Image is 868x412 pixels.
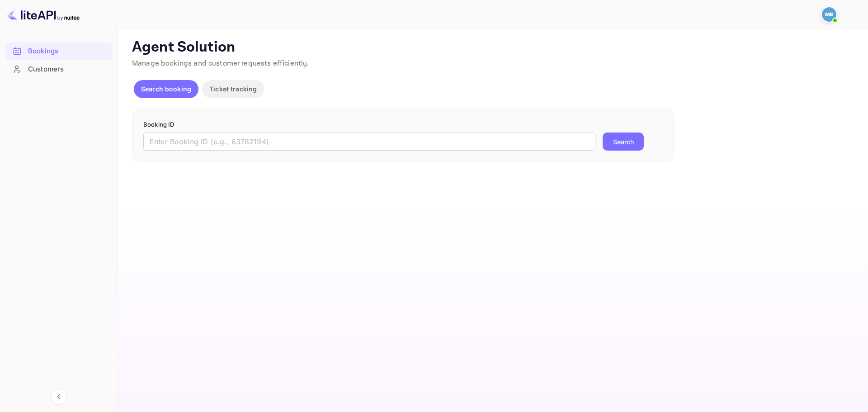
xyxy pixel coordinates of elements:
div: Bookings [28,46,107,57]
input: Enter Booking ID (e.g., 63782194) [143,133,595,151]
div: Customers [28,64,107,75]
div: Bookings [5,43,112,60]
a: Bookings [5,43,112,59]
div: Customers [5,61,112,78]
button: Collapse navigation [51,388,67,405]
p: Ticket tracking [209,84,257,94]
button: Search [603,133,644,151]
img: LiteAPI logo [7,7,80,22]
p: Agent Solution [132,38,852,57]
a: Customers [5,61,112,77]
p: Search booking [141,84,191,94]
span: Manage bookings and customer requests efficiently. [132,59,309,68]
p: Booking ID [143,120,663,129]
img: Mohcine Belkhir [822,7,836,22]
